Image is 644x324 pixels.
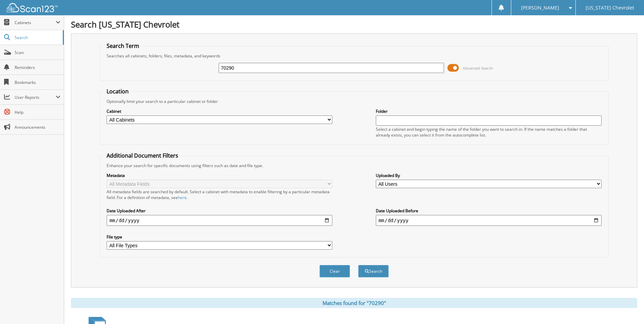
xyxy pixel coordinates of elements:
span: Announcements [15,124,60,130]
div: Enhance your search for specific documents using filters such as date and file type. [103,163,605,168]
label: File type [107,234,332,240]
label: Date Uploaded Before [376,208,602,214]
label: Metadata [107,173,332,178]
legend: Location [103,88,132,95]
span: Scan [15,50,60,55]
input: start [107,215,332,226]
span: Reminders [15,65,60,70]
div: Searches all cabinets, folders, files, metadata, and keywords [103,53,605,59]
div: Select a cabinet and begin typing the name of the folder you want to search in. If the name match... [376,126,602,138]
span: Bookmarks [15,79,60,85]
div: Matches found for "70290" [71,298,637,308]
label: Folder [376,108,602,114]
span: Cabinets [15,20,56,25]
label: Cabinet [107,108,332,114]
button: Search [358,265,389,277]
div: Optionally limit your search to a particular cabinet or folder [103,98,605,104]
h1: Search [US_STATE] Chevrolet [71,19,637,30]
span: [US_STATE] Chevrolet [586,6,634,10]
img: scan123-logo-white.svg [7,3,58,12]
button: Clear [319,265,350,277]
legend: Additional Document Filters [103,152,182,159]
span: Search [15,35,59,40]
span: Help [15,109,60,115]
span: [PERSON_NAME] [521,6,559,10]
input: end [376,215,602,226]
a: here [178,195,187,200]
span: Advanced Search [463,66,493,71]
label: Uploaded By [376,173,602,178]
label: Date Uploaded After [107,208,332,214]
div: All metadata fields are searched by default. Select a cabinet with metadata to enable filtering b... [107,189,332,200]
legend: Search Term [103,42,143,50]
span: User Reports [15,94,56,100]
